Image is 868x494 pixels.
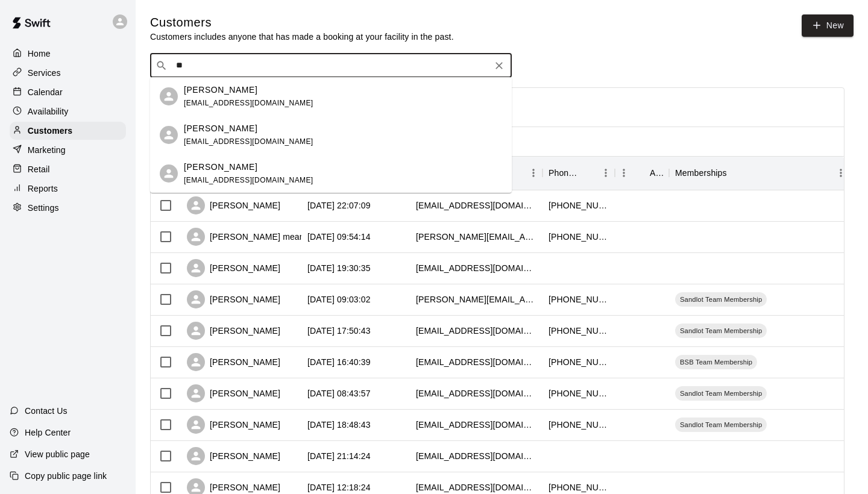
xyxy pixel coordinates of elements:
a: Retail [10,160,126,178]
p: [PERSON_NAME] [184,122,257,135]
div: bsutter25@yahoo.com [416,356,536,368]
span: Sandlot Team Membership [675,420,767,430]
a: Reports [10,180,126,198]
div: +19167122887 [549,356,609,368]
a: New [802,14,854,37]
div: 2025-10-08 17:50:43 [307,325,371,337]
div: sandblasting@comcast.net [416,419,536,431]
p: View public page [25,448,90,460]
div: Sandlot Team Membership [675,324,767,338]
a: Customers [10,122,126,140]
div: Sandlot Team Membership [675,292,767,307]
button: Menu [832,164,850,182]
div: Phone Number [542,156,615,190]
a: Availability [10,102,126,120]
p: Help Center [25,427,71,439]
div: BSB Team Membership [675,355,757,369]
div: Sandlot Team Membership [675,417,767,432]
span: [EMAIL_ADDRESS][DOMAIN_NAME] [184,137,313,146]
div: [PERSON_NAME] [187,290,280,308]
div: Age [650,156,663,190]
p: Retail [28,163,50,175]
div: Home [10,45,126,63]
div: [PERSON_NAME] [187,353,280,371]
div: Phone Number [549,156,580,190]
p: [PERSON_NAME] [184,161,257,174]
p: Availability [28,105,69,117]
div: Memberships [669,156,850,190]
div: 2025-10-11 09:54:14 [307,231,371,243]
span: BSB Team Membership [675,357,757,367]
h5: Customers [150,14,454,31]
div: [PERSON_NAME] [187,416,280,434]
div: +19169524406 [549,481,609,493]
p: Copy public page link [25,470,107,482]
div: 2025-09-24 12:18:24 [307,481,371,493]
div: vdvillarreal@csus.edu [416,262,536,274]
div: 2025-10-05 18:48:43 [307,419,371,431]
span: Sandlot Team Membership [675,389,767,398]
div: +19164794234 [549,199,609,211]
p: Home [28,48,51,60]
div: tdyer33@gmail.com [416,481,536,493]
div: blaircolwell@gmail.com [416,325,536,337]
p: [PERSON_NAME] [184,84,257,96]
div: 2025-09-30 21:14:24 [307,450,371,462]
div: courtney.carlmark@gmail.com [416,293,536,305]
span: Sandlot Team Membership [675,326,767,336]
span: Sandlot Team Membership [675,295,767,304]
span: [EMAIL_ADDRESS][DOMAIN_NAME] [184,176,313,184]
div: [PERSON_NAME] [187,447,280,465]
p: Calendar [28,86,63,98]
div: Memberships [675,156,727,190]
button: Sort [633,164,650,181]
div: 2025-10-11 22:07:09 [307,199,371,211]
div: 2025-10-06 08:43:57 [307,387,371,399]
div: Search customers by name or email [150,54,512,78]
div: 2025-10-10 19:30:35 [307,262,371,274]
div: Email [410,156,542,190]
div: +19167199585 [549,231,609,243]
a: Calendar [10,83,126,101]
div: Age [615,156,669,190]
a: Settings [10,199,126,217]
p: Services [28,67,61,79]
div: Jonathan Payne [160,126,178,144]
div: Jonathan Hayes [160,87,178,105]
div: 2025-10-07 16:40:39 [307,356,371,368]
div: [PERSON_NAME] means [187,228,309,246]
a: Marketing [10,141,126,159]
button: Menu [597,164,615,182]
div: [PERSON_NAME] [187,196,280,214]
button: Menu [524,164,542,182]
div: mkcontreas86@gmail.com [416,450,536,462]
span: [EMAIL_ADDRESS][DOMAIN_NAME] [184,99,313,107]
p: Marketing [28,144,66,156]
div: Dylan Hayes [160,164,178,183]
div: [PERSON_NAME] [187,322,280,340]
button: Sort [727,164,744,181]
p: Customers [28,125,72,137]
button: Menu [615,164,633,182]
p: Settings [28,202,59,214]
p: Reports [28,183,58,195]
div: dale.means@gmail.com [416,231,536,243]
div: +19169566382 [549,325,609,337]
div: +19162245416 [549,419,609,431]
p: Customers includes anyone that has made a booking at your facility in the past. [150,31,454,43]
div: Services [10,64,126,82]
button: Clear [491,57,508,74]
div: [PERSON_NAME] [187,259,280,277]
button: Sort [580,164,597,181]
div: [PERSON_NAME] [187,384,280,402]
div: Sandlot Team Membership [675,386,767,401]
div: joeyballgame@me.com [416,199,536,211]
p: Contact Us [25,405,68,417]
div: 2025-10-09 09:03:02 [307,293,371,305]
